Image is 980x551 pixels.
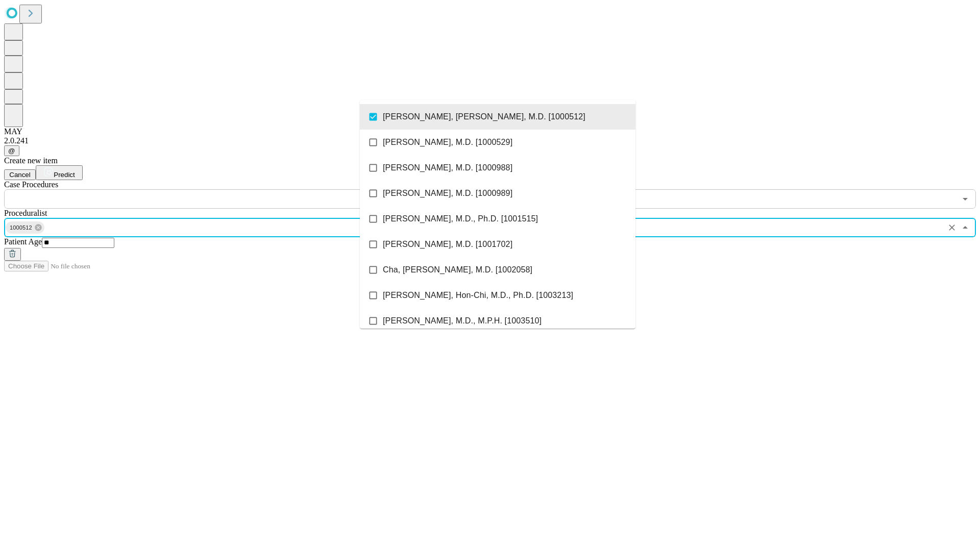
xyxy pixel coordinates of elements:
[4,180,58,189] span: Scheduled Procedure
[8,147,15,155] span: @
[4,127,976,136] div: MAY
[4,209,47,217] span: Proceduralist
[945,220,959,235] button: Clear
[4,156,58,165] span: Create new item
[383,315,542,327] span: [PERSON_NAME], M.D., M.P.H. [1003510]
[383,289,573,302] span: [PERSON_NAME], Hon-Chi, M.D., Ph.D. [1003213]
[54,171,75,179] span: Predict
[4,136,976,145] div: 2.0.241
[383,136,512,148] span: [PERSON_NAME], M.D. [1000529]
[6,222,36,234] span: 1000512
[9,171,31,179] span: Cancel
[383,111,585,123] span: [PERSON_NAME], [PERSON_NAME], M.D. [1000512]
[4,237,42,246] span: Patient Age
[383,187,512,199] span: [PERSON_NAME], M.D. [1000989]
[958,192,972,206] button: Open
[383,238,512,251] span: [PERSON_NAME], M.D. [1001702]
[383,162,512,174] span: [PERSON_NAME], M.D. [1000988]
[6,221,44,234] div: 1000512
[958,220,972,235] button: Close
[383,264,532,276] span: Cha, [PERSON_NAME], M.D. [1002058]
[36,165,83,180] button: Predict
[4,145,19,156] button: @
[4,169,36,180] button: Cancel
[383,213,538,225] span: [PERSON_NAME], M.D., Ph.D. [1001515]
